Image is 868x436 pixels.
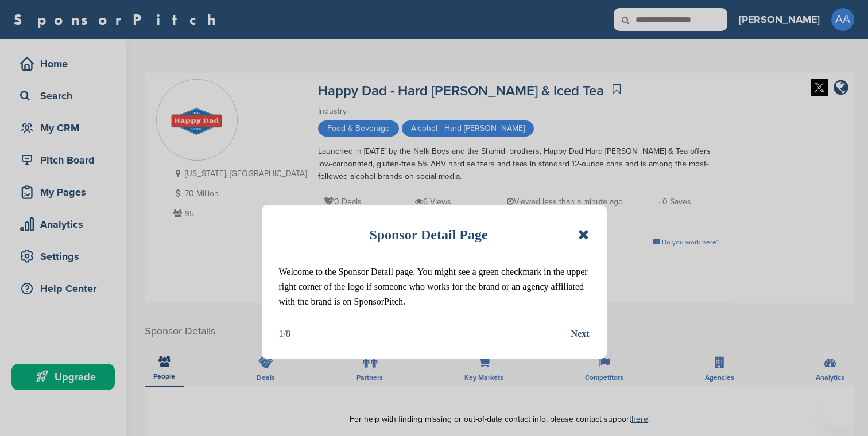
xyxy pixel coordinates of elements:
button: Next [571,326,590,341]
iframe: Button to launch messaging window [822,390,859,427]
p: Welcome to the Sponsor Detail page. You might see a green checkmark in the upper right corner of ... [279,264,590,309]
div: 1/8 [279,326,290,341]
h1: Sponsor Detail Page [369,222,487,247]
